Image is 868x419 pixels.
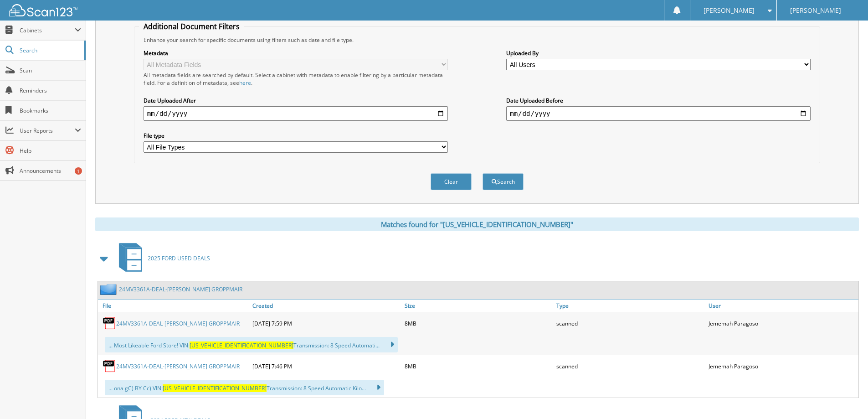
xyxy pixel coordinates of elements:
[20,26,75,34] span: Cabinets
[113,240,210,276] a: 2025 FORD USED DEALS
[116,362,240,370] a: 24MV3361A-DEAL-[PERSON_NAME] GROPPMAIR
[148,254,210,262] span: 2025 FORD USED DEALS
[20,127,75,134] span: User Reports
[706,314,858,332] div: Jememah Paragoso
[144,97,448,104] label: Date Uploaded After
[20,47,80,54] span: Search
[554,357,706,375] div: scanned
[402,300,555,312] a: Size
[402,314,555,332] div: 8MB
[250,357,402,375] div: [DATE] 7:46 PM
[95,217,859,231] div: Matches found for "[US_VEHICLE_IDENTIFICATION_NUMBER]"
[554,314,706,332] div: scanned
[790,8,841,13] span: [PERSON_NAME]
[139,21,244,31] legend: Additional Document Filters
[20,167,81,175] span: Announcements
[119,285,242,293] a: 24MV3361A-DEAL-[PERSON_NAME] GROPPMAIR
[144,132,448,140] label: File type
[506,106,811,121] input: end
[20,107,81,114] span: Bookmarks
[704,8,755,13] span: [PERSON_NAME]
[105,380,384,395] div: ... ona gC) BY Cc) VIN: Transmission: 8 Speed Automatic Kilo...
[506,97,811,104] label: Date Uploaded Before
[144,49,448,57] label: Metadata
[75,167,82,175] div: 1
[483,173,524,190] button: Search
[20,147,81,155] span: Help
[250,300,402,312] a: Created
[190,341,293,349] span: [US_VEHICLE_IDENTIFICATION_NUMBER]
[105,337,398,352] div: ... Most Likeable Ford Store! VIN: Transmission: 8 Speed Automati...
[706,300,858,312] a: User
[144,106,448,121] input: start
[9,4,77,16] img: scan123-logo-white.svg
[506,49,811,57] label: Uploaded By
[20,87,81,94] span: Reminders
[554,300,706,312] a: Type
[431,173,472,190] button: Clear
[100,284,119,295] img: folder2.png
[239,79,251,87] a: here
[706,357,858,375] div: Jememah Paragoso
[139,36,815,44] div: Enhance your search for specific documents using filters such as date and file type.
[144,71,448,87] div: All metadata fields are searched by default. Select a cabinet with metadata to enable filtering b...
[163,384,267,392] span: [US_VEHICLE_IDENTIFICATION_NUMBER]
[103,359,116,373] img: PDF.png
[20,67,81,74] span: Scan
[250,314,402,332] div: [DATE] 7:59 PM
[98,300,250,312] a: File
[103,316,116,330] img: PDF.png
[402,357,555,375] div: 8MB
[116,320,240,327] a: 24MV3361A-DEAL-[PERSON_NAME] GROPPMAIR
